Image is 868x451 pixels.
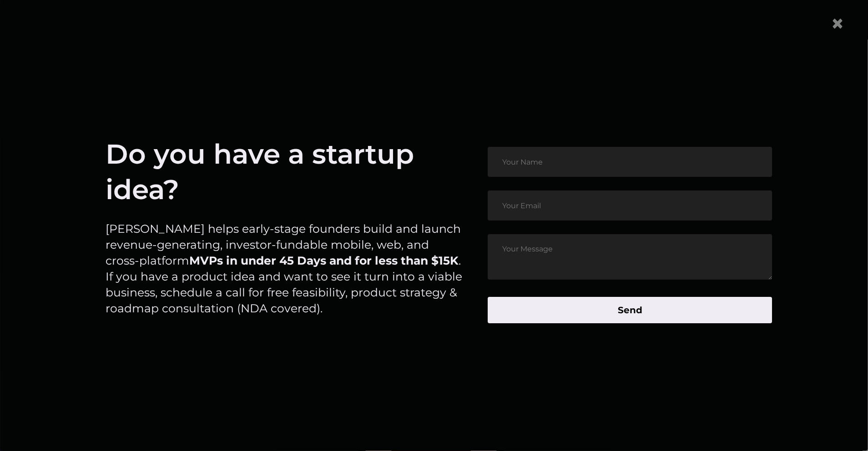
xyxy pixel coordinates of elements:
[106,136,465,207] h1: Do you have a startup idea?
[488,190,772,220] input: Your Email
[831,10,844,37] span: ×
[488,297,772,323] button: Send
[488,147,772,177] input: Your Name
[189,254,459,267] strong: MVPs in under 45 Days and for less than $15K
[106,221,465,316] p: [PERSON_NAME] helps early-stage founders build and launch revenue-generating, investor-fundable m...
[823,5,852,42] button: Close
